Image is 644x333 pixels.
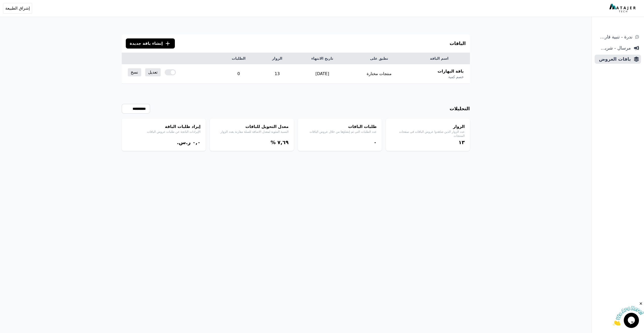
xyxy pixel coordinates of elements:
h4: طلبات الباقات [303,124,377,130]
img: MatajerTech Logo [609,4,637,13]
span: % [271,139,276,145]
h3: التحليلات [450,105,470,112]
span: ندرة - تنبية قارب علي النفاذ [597,33,632,40]
h4: إيراد طلبات الباقة [127,124,201,130]
p: الإيرادات الناتجة عن طلبات عروض الباقات [127,130,201,134]
p: عدد الطلبات التي تم إنشاؤها من خلال عروض الباقات [303,130,377,134]
td: منتجات مختارة [349,64,409,84]
p: النسبة المئوية لمعدل الاضافة للسلة مقارنة بعدد الزوار [215,130,289,134]
span: مرسال - شريط دعاية [597,45,631,52]
div: ١۳ [391,139,465,146]
th: تاريخ الانتهاء [295,53,349,64]
span: إنشاء باقة جديدة [130,40,163,47]
p: عدد الزوار الذين شاهدوا عروض الباقات في صفحات المنتجات [391,130,465,138]
td: 0 [218,64,259,84]
a: نسخ [128,68,141,76]
td: [DATE] [295,64,349,84]
a: تعديل [145,68,161,76]
span: باقة البهارات [438,68,464,74]
bdi: ۰,۰ [192,139,200,145]
td: 13 [259,64,295,84]
h4: الزوار [391,124,465,130]
th: اسم الباقة [409,53,470,64]
th: تطبق على [349,53,409,64]
span: خصم كمية [448,74,464,79]
button: إنشاء باقة جديدة [126,38,175,49]
span: ر.س. [177,139,191,145]
span: إشراق الطبيعة [5,5,30,11]
th: الطلبات [218,53,259,64]
iframe: chat widget [613,301,644,325]
div: ۰ [303,139,377,146]
h4: معدل التحويل للباقات [215,124,289,130]
button: إشراق الطبيعة [3,3,32,14]
th: الزوار [259,53,295,64]
h3: الباقات [450,40,466,47]
span: باقات العروض [597,56,631,63]
bdi: ٧,٦٩ [277,139,288,145]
